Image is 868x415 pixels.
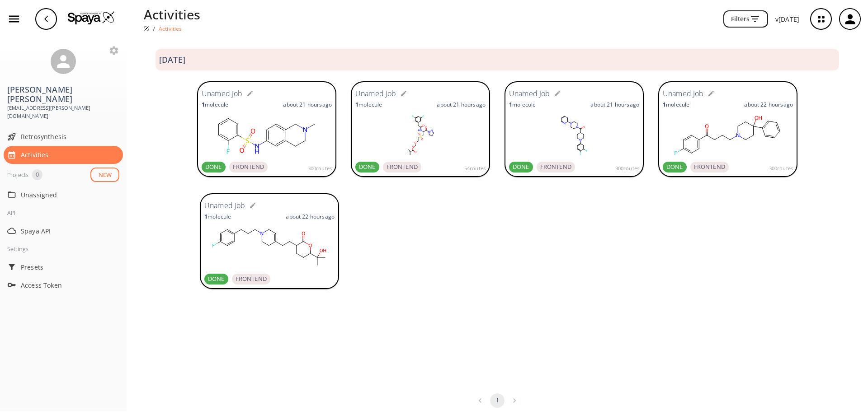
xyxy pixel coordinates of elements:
[21,280,119,290] span: Access Token
[159,55,185,65] h3: [DATE]
[355,163,379,172] span: DONE
[204,275,228,284] span: DONE
[204,213,231,220] p: molecule
[355,101,382,108] p: molecule
[744,101,793,108] p: about 22 hours ago
[21,150,119,159] span: Activities
[202,101,205,108] strong: 1
[308,164,332,173] span: 300 routes
[690,163,729,172] span: FRONTEND
[202,163,226,172] span: DONE
[4,258,123,276] div: Presets
[68,11,115,24] img: Logo Spaya
[202,113,332,158] svg: O=S(NC(C=C1)=CC(CC2)=C1CN2C)(C(C=CC=C3)=C3F)=O
[4,276,123,294] div: Access Token
[383,163,421,172] span: FRONTEND
[153,24,155,33] li: /
[723,10,768,28] button: Filters
[505,81,644,179] a: Unamed Job1moleculeabout 21 hoursagoDONEFRONTEND300routes
[4,186,123,204] div: Unassigned
[355,113,486,158] svg: O=S(C[C@@H](C(N1N=CCC1)=O)NC(CC2=CC(F)=CC(F)=C2)=O)(CCOCOC(C(C)(C)C)=O)=O
[204,225,335,270] svg: FC(C=C1)=CC=C1CCCN(CC2)CC=C2CCC(CCC(C(C)(C)O)O3)C3=O
[202,88,243,100] h6: Unamed Job
[4,146,123,164] div: Activities
[472,393,523,408] nav: pagination navigation
[615,164,639,173] span: 300 routes
[202,101,228,108] p: molecule
[663,88,704,100] h6: Unamed Job
[509,113,639,158] svg: FC(C=C1N(CC2)CCC2C(N(CC3)CCN3C4=NC=CC=C4)=O)=C(C=C1)F
[775,14,799,24] p: v [DATE]
[283,101,332,108] p: about 21 hours ago
[658,81,797,179] a: Unamed Job1moleculeabout 22 hoursagoDONEFRONTEND300routes
[204,213,208,220] strong: 1
[590,101,639,108] p: about 21 hours ago
[7,104,119,121] span: [EMAIL_ADDRESS][PERSON_NAME][DOMAIN_NAME]
[32,170,42,179] span: 0
[159,25,182,33] p: Activities
[509,163,533,172] span: DONE
[464,164,486,173] span: 54 routes
[663,113,793,158] svg: FC(C=C1)=CC=C1C(CCCN(CC2)CCC2(C3=CC=CC=C3)O)=O
[351,81,490,179] a: Unamed Job1moleculeabout 21 hoursagoDONEFRONTEND54routes
[7,85,119,104] h3: [PERSON_NAME] [PERSON_NAME]
[355,101,359,108] strong: 1
[90,168,119,182] button: NEW
[509,101,512,108] strong: 1
[204,200,245,212] h6: Unamed Job
[437,101,486,108] p: about 21 hours ago
[509,101,536,108] p: molecule
[144,5,201,24] p: Activities
[769,164,793,173] span: 300 routes
[490,393,505,408] button: page 1
[21,132,119,141] span: Retrosynthesis
[537,163,575,172] span: FRONTEND
[355,88,396,100] h6: Unamed Job
[144,26,149,31] img: Spaya logo
[21,262,119,272] span: Presets
[4,128,123,146] div: Retrosynthesis
[509,88,550,100] h6: Unamed Job
[232,275,270,284] span: FRONTEND
[229,163,268,172] span: FRONTEND
[197,81,336,179] a: Unamed Job1moleculeabout 21 hoursagoDONEFRONTEND300routes
[21,190,119,200] span: Unassigned
[663,101,666,108] strong: 1
[7,169,28,180] div: Projects
[4,222,123,240] div: Spaya API
[286,213,335,220] p: about 22 hours ago
[663,101,689,108] p: molecule
[21,226,119,236] span: Spaya API
[200,193,339,291] a: Unamed Job1moleculeabout 22 hoursagoDONEFRONTEND
[663,163,687,172] span: DONE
